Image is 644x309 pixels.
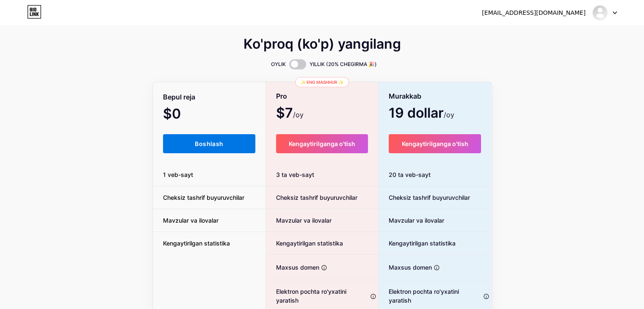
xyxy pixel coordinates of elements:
font: 3 ta veb-sayt [276,171,314,178]
font: ✨ Eng mashhur ✨ [301,80,343,85]
font: /oy [293,110,304,119]
font: Kengaytirilgan statistika [163,240,230,247]
font: Pro [276,92,287,100]
font: Kengaytirilganga o'tish [402,140,468,147]
font: Elektron pochta ro'yxatini yaratish [276,288,346,304]
button: Kengaytirilganga o'tish [389,134,481,153]
button: Kengaytirilganga o'tish [276,134,368,153]
font: Elektron pochta ro'yxatini yaratish [389,288,459,304]
font: Mavzular va ilovalar [276,217,332,224]
font: /oy [444,110,454,119]
font: Cheksiz tashrif buyuruvchilar [163,194,244,201]
font: 1 veb-sayt [163,171,193,178]
font: Cheksiz tashrif buyuruvchilar [276,194,357,201]
font: YILLIK (20% CHEGIRMA 🎉) [310,61,377,67]
font: Kengaytirilgan statistika [389,240,456,247]
button: Boshlash [163,134,256,153]
font: 20 ta veb-sayt [389,171,431,178]
font: Maxsus domen [389,264,432,271]
font: 19 dollar [389,105,444,121]
font: Mavzular va ilovalar [389,217,444,224]
font: OYLIK [271,61,286,67]
font: Mavzular va ilovalar [163,217,218,224]
font: $7 [276,105,293,121]
font: Boshlash [195,140,223,147]
font: Ko'proq (ko'p) yangilang [243,36,401,52]
font: Maxsus domen [276,264,319,271]
font: Cheksiz tashrif buyuruvchilar [389,194,470,201]
font: Kengaytirilganga o'tish [289,140,355,147]
font: Bepul reja [163,93,195,101]
font: $0 [163,105,181,122]
font: Murakkab [389,92,421,100]
font: [EMAIL_ADDRESS][DOMAIN_NAME] [482,9,586,16]
font: Kengaytirilgan statistika [276,240,343,247]
img: hamidov_ [592,5,608,21]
